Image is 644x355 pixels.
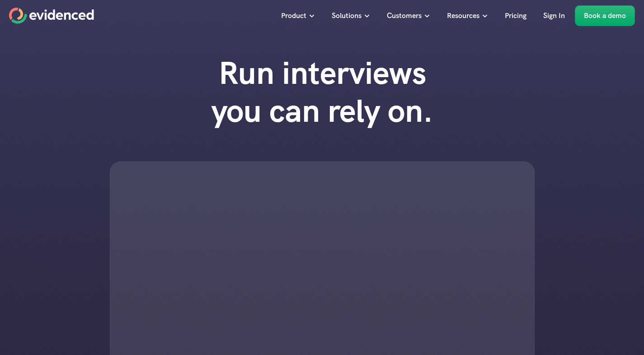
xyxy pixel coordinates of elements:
h1: Run interviews you can rely on. [193,54,451,130]
a: Book a demo [575,5,635,26]
p: Sign In [543,10,565,22]
p: Solutions [332,10,362,22]
a: Home [9,8,94,24]
a: Sign In [536,5,572,26]
p: Book a demo [584,10,626,22]
p: Resources [447,10,479,22]
p: Customers [387,10,422,22]
a: Pricing [498,5,533,26]
p: Product [281,10,306,22]
p: Pricing [505,10,526,22]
